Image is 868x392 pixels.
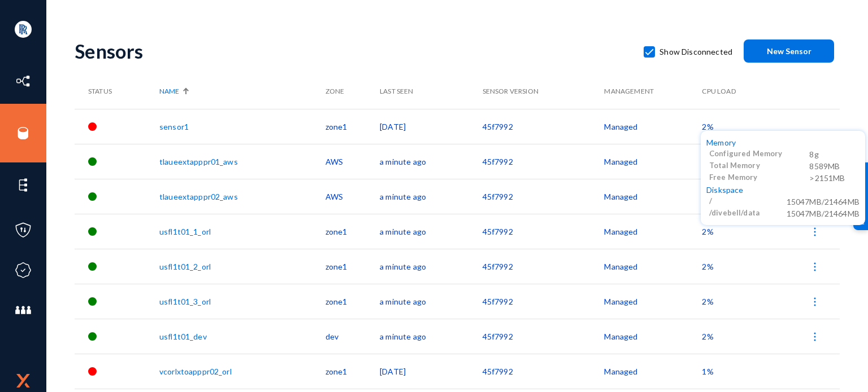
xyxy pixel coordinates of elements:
[709,160,809,172] div: Total Memory
[809,160,860,172] div: 8589MB
[809,172,860,184] div: >2151MB
[706,184,860,196] div: Diskspace
[709,208,787,219] div: /divebell/data
[709,172,809,184] div: Free Memory
[709,196,787,208] div: /
[809,148,860,160] div: 8g
[709,148,809,160] div: Configured Memory
[706,136,860,148] div: Memory
[787,208,860,219] div: 15047MB/21464MB
[787,196,860,208] div: 15047MB/21464MB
